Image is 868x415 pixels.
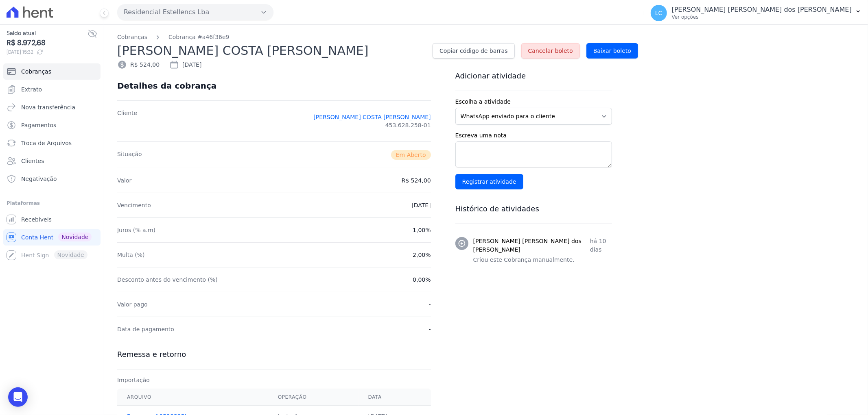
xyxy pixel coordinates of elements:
div: Detalhes da cobrança [117,81,216,91]
h3: [PERSON_NAME] [PERSON_NAME] dos [PERSON_NAME] [473,237,590,254]
span: Negativação [21,175,57,183]
h3: Adicionar atividade [455,71,612,81]
span: Copiar código de barras [439,47,507,55]
h3: Histórico de atividades [455,204,612,214]
label: Escreva uma nota [455,131,612,140]
a: Cobranças [3,63,101,80]
dt: Data de pagamento [117,325,174,333]
dd: - [429,325,431,333]
button: LC [PERSON_NAME] [PERSON_NAME] dos [PERSON_NAME] Ver opções [644,2,868,24]
dd: 1,00% [413,226,431,234]
span: LC [655,10,662,16]
a: Negativação [3,171,101,187]
span: Cobranças [21,67,51,76]
span: Em Aberto [391,150,431,160]
span: [DATE] 15:32 [7,48,87,56]
input: Registrar atividade [455,174,523,189]
dd: 2,00% [413,251,431,259]
span: Troca de Arquivos [21,139,72,147]
span: Clientes [21,157,44,165]
p: Ver opções [672,14,852,20]
span: Saldo atual [7,29,87,37]
span: R$ 8.972,68 [7,37,87,48]
span: Recebíveis [21,215,52,224]
div: R$ 524,00 [117,60,160,70]
span: Baixar boleto [593,47,631,55]
span: 453.628.258-01 [385,121,431,129]
span: Extrato [21,85,42,93]
dt: Multa (%) [117,251,145,259]
th: Arquivo [117,389,268,406]
dt: Valor pago [117,300,148,309]
th: Data [359,389,431,406]
a: Cobrança #a46f36e9 [168,33,230,41]
span: Cancelar boleto [528,47,573,55]
th: Operação [268,389,359,406]
dd: 0,00% [413,276,431,284]
dt: Situação [117,150,142,160]
a: Nova transferência [3,99,101,115]
span: Nova transferência [21,103,75,111]
a: Pagamentos [3,117,101,133]
dd: - [429,300,431,309]
dt: Juros (% a.m) [117,226,155,234]
a: Troca de Arquivos [3,135,101,151]
label: Escolha a atividade [455,98,612,106]
div: [DATE] [169,60,201,70]
a: Cobranças [117,33,147,41]
a: Recebíveis [3,211,101,228]
dt: Vencimento [117,201,151,209]
p: Criou este Cobrança manualmente. [473,256,612,264]
a: Clientes [3,153,101,169]
div: Open Intercom Messenger [8,387,28,407]
span: Pagamentos [21,121,56,129]
p: há 10 dias [590,237,612,254]
dt: Desconto antes do vencimento (%) [117,276,218,284]
a: Conta Hent Novidade [3,229,101,246]
dt: Valor [117,176,131,185]
a: Cancelar boleto [521,43,580,59]
nav: Breadcrumb [117,33,855,41]
h3: Remessa e retorno [117,350,431,359]
dd: [DATE] [411,201,431,209]
a: [PERSON_NAME] COSTA [PERSON_NAME] [313,113,431,121]
span: Novidade [58,232,92,241]
p: [PERSON_NAME] [PERSON_NAME] dos [PERSON_NAME] [672,6,852,14]
a: Extrato [3,81,101,98]
button: Residencial Estellencs Lba [117,4,273,20]
div: Plataformas [7,198,97,208]
dt: Cliente [117,109,137,133]
div: Importação [117,376,431,384]
dd: R$ 524,00 [402,176,431,185]
h2: [PERSON_NAME] COSTA [PERSON_NAME] [117,41,426,60]
a: Baixar boleto [586,43,638,59]
span: Conta Hent [21,233,53,241]
nav: Sidebar [7,63,97,263]
a: Copiar código de barras [433,43,514,59]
